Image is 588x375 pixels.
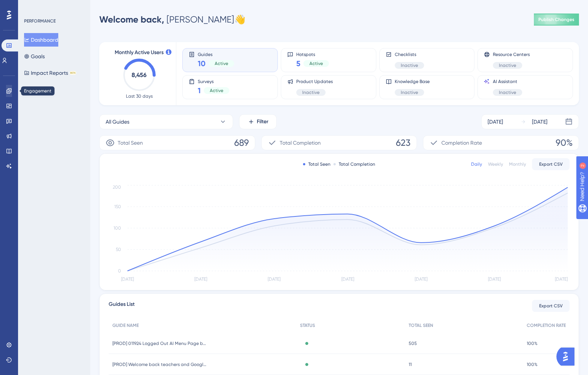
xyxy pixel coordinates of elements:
[532,117,547,126] div: [DATE]
[198,58,206,69] span: 10
[198,85,201,96] span: 1
[215,60,228,67] span: Active
[239,114,277,129] button: Filter
[532,300,570,312] button: Export CSV
[493,79,522,85] span: AI Assistant
[509,161,526,167] div: Monthly
[109,300,135,312] span: Guides List
[415,277,427,282] tspan: [DATE]
[556,137,573,149] span: 90%
[527,322,566,328] span: COMPLETION RATE
[99,14,246,26] div: [PERSON_NAME] 👋
[257,117,268,126] span: Filter
[112,361,206,367] span: [PROD] Welcome back teachers and Google Classroom
[395,79,430,85] span: Knowledge Base
[534,14,579,26] button: Publish Changes
[198,51,234,57] span: Guides
[409,361,412,367] span: 11
[18,2,47,11] span: Need Help?
[112,340,206,346] span: [PROD] 011924 Logged Out AI Menu Page box
[24,50,45,63] button: Goals
[303,161,330,167] div: Total Seen
[116,247,121,252] tspan: 50
[296,79,333,85] span: Product Updates
[106,117,129,126] span: All Guides
[296,58,300,69] span: 5
[114,204,121,209] tspan: 150
[296,51,329,57] span: Hotspots
[268,277,280,282] tspan: [DATE]
[527,361,538,367] span: 100%
[112,322,139,328] span: GUIDE NAME
[126,93,153,99] span: Last 30 days
[532,158,570,170] button: Export CSV
[471,161,482,167] div: Daily
[302,89,320,95] span: Inactive
[488,277,501,282] tspan: [DATE]
[24,66,76,80] button: Impact ReportsBETA
[401,89,418,95] span: Inactive
[493,51,530,57] span: Resource Centers
[234,137,249,149] span: 689
[488,117,503,126] div: [DATE]
[539,303,563,309] span: Export CSV
[70,71,76,75] div: BETA
[24,33,58,47] button: Dashboard
[488,161,503,167] div: Weekly
[24,18,56,24] div: PERFORMANCE
[114,225,121,231] tspan: 100
[396,137,411,149] span: 623
[395,51,424,57] span: Checklists
[441,138,482,147] span: Completion Rate
[113,184,121,190] tspan: 200
[280,138,321,147] span: Total Completion
[527,340,538,346] span: 100%
[556,345,579,368] iframe: UserGuiding AI Assistant Launcher
[194,277,207,282] tspan: [DATE]
[300,322,315,328] span: STATUS
[538,17,574,23] span: Publish Changes
[118,268,121,274] tspan: 0
[99,14,164,25] span: Welcome back,
[121,277,134,282] tspan: [DATE]
[198,79,229,84] span: Surveys
[341,277,354,282] tspan: [DATE]
[539,161,563,167] span: Export CSV
[132,71,147,79] text: 8,456
[409,322,433,328] span: TOTAL SEEN
[409,340,417,346] span: 505
[118,138,143,147] span: Total Seen
[99,114,233,129] button: All Guides
[499,62,516,68] span: Inactive
[555,277,568,282] tspan: [DATE]
[115,48,164,57] span: Monthly Active Users
[210,88,223,94] span: Active
[333,161,375,167] div: Total Completion
[309,60,323,67] span: Active
[401,62,418,68] span: Inactive
[52,4,55,10] div: 2
[499,89,516,95] span: Inactive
